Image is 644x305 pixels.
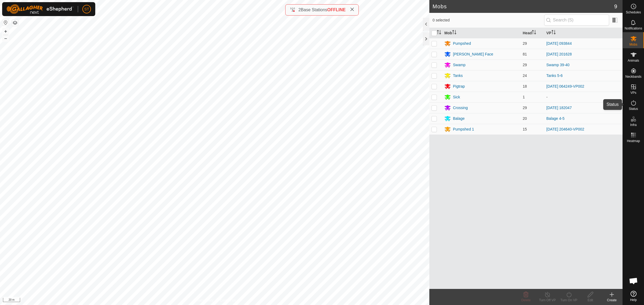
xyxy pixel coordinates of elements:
[546,106,572,110] a: [DATE] 182047
[546,63,569,67] a: Swamp 39-40
[523,41,527,46] span: 29
[453,127,474,132] div: Pumpshed 1
[546,41,572,46] a: [DATE] 093844
[623,289,644,304] a: Help
[2,35,9,42] button: –
[558,298,580,303] div: Turn On VP
[298,8,301,12] span: 2
[220,298,236,303] a: Contact Us
[626,11,641,14] span: Schedules
[2,28,9,35] button: +
[12,20,18,26] button: Map Layers
[442,28,521,38] th: Mob
[327,8,346,12] span: OFFLINE
[453,84,465,89] div: Pigtrap
[521,28,544,38] th: Head
[523,84,527,88] span: 18
[544,28,623,38] th: VP
[630,43,637,46] span: Mobs
[2,19,9,26] button: Reset Map
[523,106,527,110] span: 29
[532,31,536,35] p-sorticon: Activate to sort
[453,41,471,46] div: Pumpshed
[453,105,468,111] div: Crossing
[193,298,214,303] a: Privacy Policy
[546,73,563,78] a: Tanks 5-6
[453,73,463,79] div: Tanks
[546,52,572,56] a: [DATE] 201628
[523,95,525,99] span: 1
[453,116,465,121] div: Balage
[630,123,636,127] span: Infra
[453,51,493,57] div: [PERSON_NAME] Face
[628,59,639,62] span: Animals
[453,62,466,68] div: Swamp
[523,127,527,131] span: 15
[301,8,327,12] span: Base Stations
[437,31,441,35] p-sorticon: Activate to sort
[625,27,642,30] span: Notifications
[625,75,641,78] span: Neckbands
[614,2,617,10] span: 9
[601,298,623,303] div: Create
[546,84,584,88] a: [DATE] 064249-VP002
[6,4,74,14] img: Gallagher Logo
[546,127,584,131] a: [DATE] 204640-VP002
[551,31,556,35] p-sorticon: Activate to sort
[523,63,527,67] span: 29
[523,52,527,56] span: 81
[453,94,460,100] div: Sick
[546,116,565,121] a: Balage 4-5
[523,73,527,78] span: 24
[84,6,89,12] span: ST
[580,298,601,303] div: Edit
[630,91,636,94] span: VPs
[537,298,558,303] div: Turn Off VP
[433,17,544,23] span: 0 selected
[452,31,456,35] p-sorticon: Activate to sort
[521,298,531,302] span: Delete
[630,298,637,302] span: Help
[544,14,609,26] input: Search (S)
[544,92,623,102] td: -
[629,107,638,110] span: Status
[627,139,640,143] span: Heatmap
[433,3,614,10] h2: Mobs
[523,116,527,121] span: 20
[625,273,642,289] div: Open chat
